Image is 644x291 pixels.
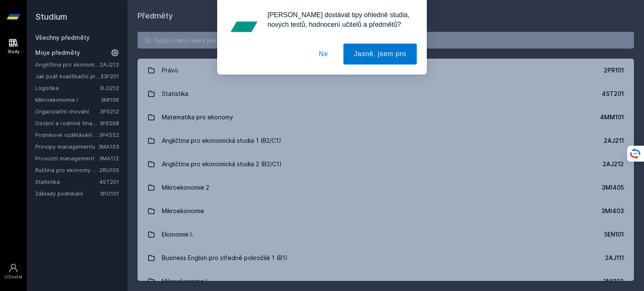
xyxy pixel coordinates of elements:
[101,96,119,103] a: 3MI106
[602,90,624,98] div: 4ST201
[162,85,188,102] div: Statistika
[138,106,634,129] a: Matematika pro ekonomy 4MM101
[35,142,98,151] a: Principy managementu
[604,230,624,239] div: 5EN101
[35,95,101,104] a: Mikroekonomie I
[2,259,25,284] a: Uživatel
[99,178,119,185] a: 4ST201
[162,250,288,266] div: Business English pro středně pokročilé 1 (B1)
[162,132,281,149] div: Angličtina pro ekonomická studia 1 (B2/C1)
[138,82,634,106] a: Statistika 4ST201
[35,178,99,186] a: Statistika
[162,203,204,219] div: Mikroekonomie
[604,136,624,145] div: 2AJ211
[100,190,119,197] a: 3PO101
[99,155,119,162] a: 3MA112
[5,274,22,280] div: Uživatel
[35,84,99,92] a: Logistika
[35,119,99,127] a: Osobní a rodinné finance
[162,109,233,126] div: Matematika pro ekonomy
[100,108,119,115] a: 3PS212
[138,199,634,223] a: Mikroekonomie 3MI403
[343,44,417,64] button: Jasně, jsem pro
[35,107,100,116] a: Organizační chování
[261,10,417,29] div: [PERSON_NAME] dostávat tipy ohledně studia, nových testů, hodnocení učitelů a předmětů?
[227,10,261,44] img: notification icon
[100,73,119,80] a: 33F201
[99,120,119,126] a: 3PE568
[162,226,193,243] div: Ekonomie I.
[138,223,634,246] a: Ekonomie I. 5EN101
[99,85,119,91] a: 3LG212
[138,176,634,199] a: Mikroekonomie 2 3MI405
[35,131,99,139] a: Podnikové vzdělávání v praxi
[35,72,100,80] a: Jak psát kvalifikační práci
[99,167,119,173] a: 2RU105
[602,160,624,168] div: 2AJ212
[162,156,282,173] div: Angličtina pro ekonomická studia 2 (B2/C1)
[309,44,339,64] button: Ne
[601,207,624,215] div: 3MI403
[600,113,624,121] div: 4MM101
[35,166,99,174] a: Ruština pro ekonomy - středně pokročilá úroveň 1 (B1)
[162,273,207,290] div: Mikroekonomie I
[138,246,634,270] a: Business English pro středně pokročilé 1 (B1) 2AJ111
[98,143,119,150] a: 3MA103
[605,254,624,262] div: 2AJ111
[138,152,634,176] a: Angličtina pro ekonomická studia 2 (B2/C1) 2AJ212
[602,183,624,192] div: 3MI405
[35,154,99,162] a: Provozní management
[162,179,209,196] div: Mikroekonomie 2
[603,277,624,286] div: 3MI102
[99,131,119,138] a: 3PA552
[35,189,100,198] a: Základy podnikání
[138,129,634,152] a: Angličtina pro ekonomická studia 1 (B2/C1) 2AJ211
